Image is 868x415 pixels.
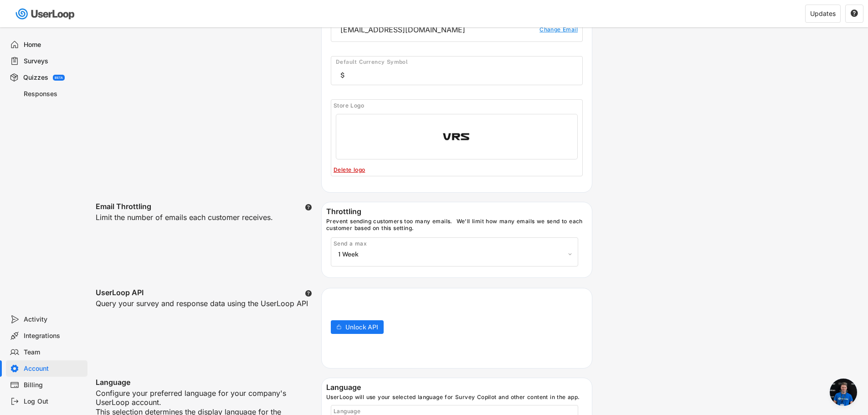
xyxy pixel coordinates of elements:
[23,73,48,82] div: Quizzes
[96,213,273,234] div: Limit the number of emails each customer receives.
[24,315,84,324] div: Activity
[326,218,587,233] div: Prevent sending customers too many emails. We'll limit how many emails we send to each customer b...
[830,379,857,406] div: Open chat
[340,68,582,82] input: $
[96,299,308,320] div: Query your survey and response data using the UserLoop API
[24,332,84,340] div: Integrations
[24,364,84,373] div: Account
[340,25,535,35] div: [EMAIL_ADDRESS][DOMAIN_NAME]
[305,290,312,297] button: 
[539,26,578,36] div: Change Email
[305,289,312,297] text: 
[326,207,587,218] div: Throttling
[305,204,312,211] button: 
[55,76,63,79] div: BETA
[24,90,84,98] div: Responses
[850,10,858,18] button: 
[24,41,84,49] div: Home
[334,408,578,415] div: Language
[24,397,84,406] div: Log Out
[326,394,587,401] div: UserLoop will use your selected language for Survey Copilot and other content in the app.
[326,383,587,394] div: Language
[810,10,836,17] div: Updates
[96,378,130,389] div: Language
[24,57,84,66] div: Surveys
[14,5,78,23] img: userloop-logo-01.svg
[24,381,84,389] div: Billing
[334,102,582,109] div: Store Logo
[334,240,578,247] div: Send a max
[345,324,378,330] span: Unlock API
[334,166,466,174] div: Delete logo
[305,203,312,210] text: 
[851,9,858,17] text: 
[336,59,582,66] div: Default Currency Symbol
[96,288,144,299] div: UserLoop API
[331,320,384,334] button: Unlock API
[96,202,151,213] div: Email Throttling
[24,348,84,357] div: Team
